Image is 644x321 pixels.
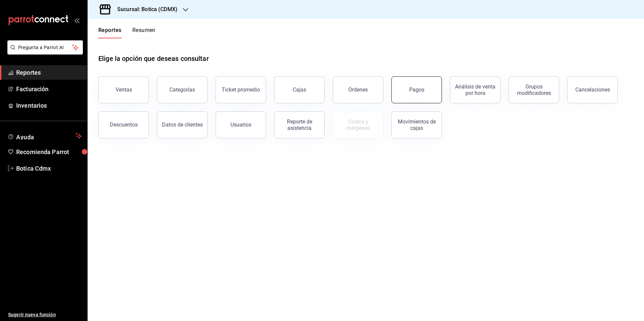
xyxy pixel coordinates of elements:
button: Ticket promedio [216,76,266,103]
button: Órdenes [333,76,383,103]
span: Ayuda [16,132,73,140]
button: Resumen [132,27,156,38]
h3: Sucursal: Botica (CDMX) [112,5,178,13]
button: Descuentos [98,111,149,138]
span: Pregunta a Parrot AI [18,44,72,51]
div: Cancelaciones [575,86,610,93]
span: Inventarios [16,101,82,110]
div: Usuarios [230,121,251,128]
div: Datos de clientes [162,121,203,128]
div: Costos y márgenes [337,118,379,131]
button: Pregunta a Parrot AI [7,40,83,55]
button: Análisis de venta por hora [450,76,501,103]
button: Reportes [98,27,122,38]
button: Ventas [98,76,149,103]
div: Grupos modificadores [513,83,555,96]
div: Análisis de venta por hora [454,83,496,96]
a: Pregunta a Parrot AI [5,49,83,56]
div: Movimientos de cajas [396,118,438,131]
a: Cajas [274,76,325,103]
h1: Elige la opción que deseas consultar [98,53,209,64]
div: Ticket promedio [222,86,260,93]
button: Categorías [157,76,207,103]
div: Ventas [116,86,132,93]
div: Reporte de asistencia [279,118,320,131]
div: Órdenes [348,86,368,93]
button: Contrata inventarios para ver este reporte [333,111,383,138]
button: Movimientos de cajas [391,111,442,138]
span: Botica Cdmx [16,164,82,173]
button: Datos de clientes [157,111,207,138]
span: Sugerir nueva función [8,311,82,318]
button: open_drawer_menu [74,17,79,23]
span: Recomienda Parrot [16,147,82,156]
span: Facturación [16,84,82,94]
div: navigation tabs [98,27,156,38]
div: Pagos [409,86,424,93]
button: Usuarios [216,111,266,138]
button: Grupos modificadores [509,76,559,103]
button: Pagos [391,76,442,103]
button: Reporte de asistencia [274,111,325,138]
button: Cancelaciones [567,76,618,103]
span: Reportes [16,68,82,77]
div: Descuentos [110,121,138,128]
div: Categorías [169,86,195,93]
div: Cajas [293,86,307,94]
